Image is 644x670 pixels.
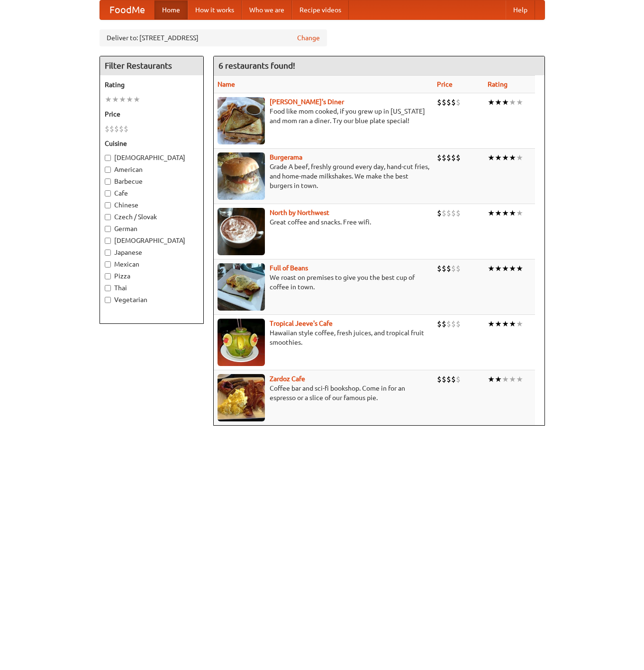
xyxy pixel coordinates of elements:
[270,264,308,272] a: Full of Beans
[442,263,446,274] li: $
[105,124,109,134] li: $
[105,250,111,256] input: Japanese
[270,320,333,327] a: Tropical Jeeve's Cafe
[218,273,429,292] p: We roast on premises to give you the best cup of coffee in town.
[105,283,199,293] label: Thai
[218,328,429,347] p: Hawaiian style coffee, fresh juices, and tropical fruit smoothies.
[502,97,509,107] li: ★
[509,152,516,163] li: ★
[105,236,199,245] label: [DEMOGRAPHIC_DATA]
[488,263,495,274] li: ★
[488,152,495,163] li: ★
[451,97,456,107] li: $
[509,208,516,218] li: ★
[488,208,495,218] li: ★
[270,153,302,161] b: Burgerama
[516,374,523,384] li: ★
[105,273,111,279] input: Pizza
[218,319,265,366] img: jeeves.jpg
[105,248,199,257] label: Japanese
[446,319,451,329] li: $
[509,374,516,384] li: ★
[124,124,128,134] li: $
[105,238,111,244] input: [DEMOGRAPHIC_DATA]
[442,374,446,384] li: $
[442,319,446,329] li: $
[119,124,124,134] li: $
[446,374,451,384] li: $
[495,97,502,107] li: ★
[105,271,199,281] label: Pizza
[456,152,461,163] li: $
[516,263,523,274] li: ★
[105,297,111,303] input: Vegetarian
[516,152,523,163] li: ★
[488,374,495,384] li: ★
[270,375,305,383] a: Zardoz Cafe
[126,94,133,105] li: ★
[516,97,523,107] li: ★
[297,33,320,43] a: Change
[451,319,456,329] li: $
[105,165,199,174] label: American
[456,374,461,384] li: $
[437,97,442,107] li: $
[495,208,502,218] li: ★
[456,208,461,218] li: $
[114,124,119,134] li: $
[509,97,516,107] li: ★
[218,384,429,402] p: Coffee bar and sci-fi bookshop. Come in for an espresso or a slice of our famous pie.
[292,0,349,19] a: Recipe videos
[242,0,292,19] a: Who we are
[495,152,502,163] li: ★
[451,208,456,218] li: $
[105,202,111,208] input: Chinese
[105,285,111,291] input: Thai
[105,188,199,198] label: Cafe
[437,208,442,218] li: $
[502,263,509,274] li: ★
[188,0,242,19] a: How it works
[451,374,456,384] li: $
[270,98,344,106] a: [PERSON_NAME]'s Diner
[109,124,114,134] li: $
[100,0,154,19] a: FoodMe
[112,94,119,105] li: ★
[451,152,456,163] li: $
[105,167,111,173] input: American
[516,319,523,329] li: ★
[442,208,446,218] li: $
[218,61,295,70] ng-pluralize: 6 restaurants found!
[105,153,199,162] label: [DEMOGRAPHIC_DATA]
[446,208,451,218] li: $
[218,152,265,200] img: burgerama.jpg
[105,214,111,220] input: Czech / Slovak
[502,319,509,329] li: ★
[218,107,429,125] p: Food like mom cooked, if you grew up in [US_STATE] and mom ran a diner. Try our blue plate special!
[456,263,461,274] li: $
[451,263,456,274] li: $
[516,208,523,218] li: ★
[437,374,442,384] li: $
[437,263,442,274] li: $
[446,152,451,163] li: $
[488,80,508,88] a: Rating
[488,97,495,107] li: ★
[133,94,140,105] li: ★
[105,80,199,89] h5: Rating
[442,97,446,107] li: $
[218,217,429,227] p: Great coffee and snacks. Free wifi.
[119,94,126,105] li: ★
[218,80,235,88] a: Name
[446,97,451,107] li: $
[270,209,329,216] b: North by Northwest
[502,152,509,163] li: ★
[495,319,502,329] li: ★
[437,319,442,329] li: $
[495,263,502,274] li: ★
[154,0,188,19] a: Home
[437,152,442,163] li: $
[488,319,495,329] li: ★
